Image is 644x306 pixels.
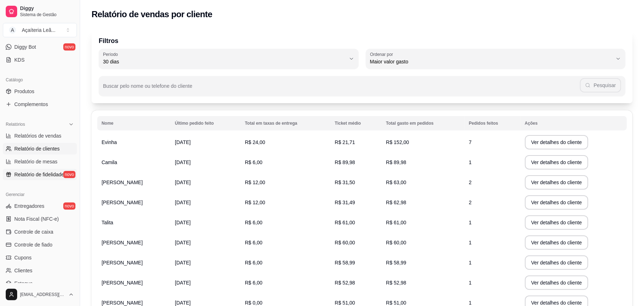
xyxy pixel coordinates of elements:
span: R$ 89,98 [335,159,355,165]
span: [DATE] [175,300,191,306]
button: [EMAIL_ADDRESS][DOMAIN_NAME] [3,286,77,303]
span: Relatório de mesas [14,158,58,165]
span: [PERSON_NAME] [102,300,143,306]
span: R$ 0,00 [245,300,262,306]
button: Ver detalhes do cliente [525,135,589,149]
div: Catálogo [3,74,77,86]
span: Relatórios [6,121,25,127]
a: Complementos [3,99,77,110]
a: Controle de caixa [3,226,77,238]
th: Ticket médio [330,116,382,130]
span: R$ 58,99 [335,260,355,266]
th: Pedidos feitos [464,116,520,130]
button: Ver detalhes do cliente [525,175,589,190]
span: Entregadores [14,202,44,210]
button: Ver detalhes do cliente [525,155,589,169]
span: R$ 152,00 [386,139,409,145]
button: Ordenar porMaior valor gasto [366,49,626,69]
span: [PERSON_NAME] [102,260,143,266]
span: 1 [469,280,472,286]
span: Evinha [102,139,117,145]
p: Filtros [99,36,625,46]
span: 1 [469,159,472,165]
span: [DATE] [175,280,191,286]
span: R$ 62,98 [386,200,407,205]
span: 7 [469,139,472,145]
span: R$ 6,00 [245,159,262,165]
span: R$ 52,98 [335,280,355,286]
span: Estoque [14,280,33,287]
th: Total em taxas de entrega [241,116,330,130]
th: Nome [97,116,171,130]
th: Ações [521,116,627,130]
button: Select a team [3,23,77,37]
label: Período [103,51,120,57]
span: Sistema de Gestão [20,12,74,18]
span: R$ 31,49 [335,200,355,205]
span: R$ 61,00 [386,220,407,225]
input: Buscar pelo nome ou telefone do cliente [103,85,580,92]
span: Diggy Bot [14,43,36,51]
span: R$ 24,00 [245,139,265,145]
span: R$ 89,98 [386,159,407,165]
span: [DATE] [175,260,191,266]
a: Relatórios de vendas [3,130,77,142]
span: 30 dias [103,58,346,65]
span: Clientes [14,267,33,274]
span: R$ 61,00 [335,220,355,225]
span: Produtos [14,88,34,95]
span: R$ 51,00 [386,300,407,306]
span: Nota Fiscal (NFC-e) [14,215,59,223]
span: [DATE] [175,220,191,225]
span: [DATE] [175,200,191,205]
span: Camila [102,159,117,165]
span: R$ 58,99 [386,260,407,266]
div: Gerenciar [3,189,77,200]
span: Relatório de fidelidade [14,171,64,178]
span: Diggy [20,5,74,12]
a: Nota Fiscal (NFC-e) [3,213,77,225]
th: Total gasto em pedidos [382,116,465,130]
span: [PERSON_NAME] [102,180,143,185]
span: [PERSON_NAME] [102,200,143,205]
a: Cupons [3,252,77,263]
span: R$ 6,00 [245,280,262,286]
span: Controle de fiado [14,241,53,248]
span: Cupons [14,254,31,261]
a: DiggySistema de Gestão [3,3,77,20]
h2: Relatório de vendas por cliente [92,9,212,20]
span: [DATE] [175,180,191,185]
span: R$ 6,00 [245,220,262,225]
span: 2 [469,180,472,185]
button: Ver detalhes do cliente [525,235,589,250]
span: A [9,27,16,34]
span: 1 [469,260,472,266]
span: 2 [469,200,472,205]
span: Relatório de clientes [14,145,60,152]
span: Complementos [14,101,48,108]
a: Controle de fiado [3,239,77,250]
span: [DATE] [175,159,191,165]
span: R$ 21,71 [335,139,355,145]
div: Açaíteria Leã ... [22,27,55,34]
span: R$ 12,00 [245,180,265,185]
a: Clientes [3,265,77,276]
span: [EMAIL_ADDRESS][DOMAIN_NAME] [20,292,65,297]
a: Relatório de mesas [3,156,77,167]
a: Diggy Botnovo [3,41,77,53]
a: KDS [3,54,77,66]
button: Período30 dias [99,49,359,69]
span: [DATE] [175,139,191,145]
span: Relatórios de vendas [14,132,62,139]
a: Entregadoresnovo [3,200,77,212]
span: R$ 31,50 [335,180,355,185]
span: Controle de caixa [14,228,53,235]
a: Relatório de clientes [3,143,77,154]
button: Ver detalhes do cliente [525,276,589,290]
span: 1 [469,300,472,306]
th: Último pedido feito [171,116,241,130]
span: R$ 60,00 [386,240,407,245]
button: Ver detalhes do cliente [525,255,589,270]
span: Maior valor gasto [370,58,613,65]
span: 1 [469,220,472,225]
